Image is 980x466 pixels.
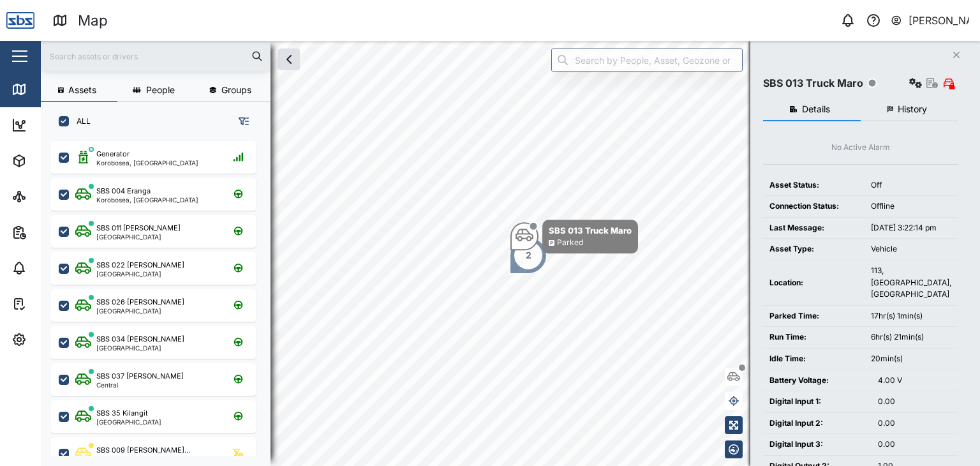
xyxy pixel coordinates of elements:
div: 0.00 [878,396,951,408]
div: 2 [526,248,531,262]
div: Map marker [509,236,547,274]
div: SBS 026 [PERSON_NAME] [96,297,184,308]
div: [GEOGRAPHIC_DATA] [96,419,161,425]
div: [DATE] 3:22:14 pm [871,222,951,234]
div: 0.00 [878,439,951,451]
div: [GEOGRAPHIC_DATA] [96,271,184,277]
div: 17hr(s) 1min(s) [871,310,951,322]
div: Tasks [33,297,68,311]
div: Run Time: [769,331,858,343]
div: Alarms [33,261,73,275]
div: SBS 034 [PERSON_NAME] [96,334,184,345]
div: Central [96,382,184,388]
div: 113, [GEOGRAPHIC_DATA], [GEOGRAPHIC_DATA] [871,265,951,301]
div: SBS 35 Kilangit [96,408,148,419]
div: Korobosea, [GEOGRAPHIC_DATA] [96,197,198,203]
div: Reports [33,225,77,239]
div: SBS 022 [PERSON_NAME] [96,260,184,271]
div: Off [871,179,951,192]
div: SBS 037 [PERSON_NAME] [96,371,184,382]
div: [GEOGRAPHIC_DATA] [96,308,184,314]
button: [PERSON_NAME] [890,11,970,29]
div: Asset Status: [769,179,858,192]
div: Digital Input 2: [769,417,865,430]
div: SBS 004 Eranga [96,186,151,197]
div: Dashboard [33,118,91,132]
div: SBS 013 Truck Maro [763,75,863,91]
div: 20min(s) [871,353,951,365]
img: Main Logo [6,6,34,34]
div: Map [33,82,62,96]
div: [GEOGRAPHIC_DATA] [96,345,184,351]
div: SBS 013 Truck Maro [549,224,632,237]
div: [PERSON_NAME] [909,13,970,29]
div: Digital Input 3: [769,439,865,451]
div: Asset Type: [769,243,858,255]
div: 4.00 V [878,375,951,387]
div: SBS 009 [PERSON_NAME]... [96,445,190,456]
div: [GEOGRAPHIC_DATA] [96,234,181,240]
span: Assets [68,86,96,94]
div: Sites [33,190,64,204]
div: Location: [769,277,858,289]
span: History [898,105,927,114]
div: Offline [871,200,951,213]
div: grid [51,137,270,456]
div: SBS 011 [PERSON_NAME] [96,223,181,234]
label: ALL [69,116,91,126]
span: People [146,86,175,94]
div: Settings [33,333,78,347]
div: Korobosea, [GEOGRAPHIC_DATA] [96,160,198,166]
div: Connection Status: [769,200,858,213]
div: Map [78,10,108,32]
span: Groups [221,86,251,94]
div: No Active Alarm [831,142,890,154]
div: 6hr(s) 21min(s) [871,331,951,343]
input: Search assets or drivers [48,47,263,66]
div: Idle Time: [769,353,858,365]
div: Digital Input 1: [769,396,865,408]
div: Parked Time: [769,310,858,322]
div: Assets [33,154,73,168]
div: 0.00 [878,417,951,430]
div: Generator [96,149,130,160]
div: Map marker [510,220,638,253]
span: Details [802,105,830,114]
div: Battery Voltage: [769,375,865,387]
div: Parked [557,237,583,249]
div: Vehicle [871,243,951,255]
canvas: Map [41,41,980,466]
div: Last Message: [769,222,858,234]
input: Search by People, Asset, Geozone or Place [551,49,743,71]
